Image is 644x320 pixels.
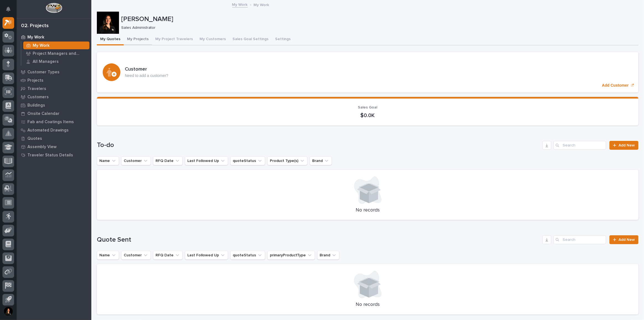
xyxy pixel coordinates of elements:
a: Assembly View [17,143,91,151]
a: Add New [609,141,638,150]
a: Buildings [17,101,91,109]
p: Sales Administrator [121,25,634,30]
p: [PERSON_NAME] [121,15,636,23]
a: Project Managers and Engineers [21,50,91,57]
button: quoteStatus [230,156,265,165]
a: Automated Drawings [17,126,91,134]
span: Add New [619,143,635,147]
p: Fab and Coatings Items [27,120,74,125]
button: Notifications [2,3,14,15]
a: Add Customer [97,52,638,92]
h1: To-do [97,141,540,149]
a: Customer Types [17,68,91,76]
a: Customers [17,93,91,101]
a: Traveler Status Details [17,151,91,159]
button: quoteStatus [230,251,265,260]
input: Search [554,235,606,244]
img: Workspace Logo [46,3,62,13]
input: Search [554,141,606,150]
button: Brand [310,156,332,165]
button: My Quotes [97,34,124,45]
p: Customers [27,95,49,100]
button: Customer [121,156,151,165]
p: Quotes [27,136,42,141]
p: Projects [27,78,43,83]
a: Add New [609,235,638,244]
a: My Work [232,1,248,7]
p: Traveler Status Details [27,153,73,158]
button: Last Followed Up [185,251,228,260]
p: No records [104,207,632,213]
button: RFQ Date [153,156,183,165]
button: Customer [121,251,151,260]
p: Automated Drawings [27,128,69,133]
p: Customer Types [27,70,60,75]
button: users-avatar [2,306,14,317]
p: No records [104,302,632,308]
button: primaryProductType [267,251,315,260]
p: Buildings [27,103,45,108]
button: My Project Travelers [152,34,196,45]
button: RFQ Date [153,251,183,260]
a: Onsite Calendar [17,109,91,118]
button: Name [97,156,119,165]
a: Fab and Coatings Items [17,118,91,126]
h1: Quote Sent [97,236,540,244]
h3: Customer [125,66,168,73]
button: Name [97,251,119,260]
button: My Projects [124,34,152,45]
a: All Managers [21,58,91,65]
button: Brand [317,251,339,260]
button: My Customers [196,34,229,45]
div: 02. Projects [21,23,49,29]
p: Project Managers and Engineers [33,51,87,56]
a: Quotes [17,134,91,143]
p: All Managers [33,59,59,64]
p: Onsite Calendar [27,111,60,116]
p: Need to add a customer? [125,73,168,78]
p: $0.0K [104,112,632,119]
span: Sales Goal [358,105,377,109]
button: Last Followed Up [185,156,228,165]
p: Assembly View [27,144,56,149]
a: My Work [17,33,91,41]
button: Product Type(s) [267,156,307,165]
button: Settings [272,34,294,45]
a: My Work [21,42,91,49]
p: My Work [27,35,44,40]
p: Add Customer [602,83,629,88]
p: My Work [33,43,50,48]
button: Sales Goal Settings [229,34,272,45]
p: My Work [254,1,269,7]
a: Travelers [17,84,91,93]
a: Projects [17,76,91,84]
div: Notifications [7,7,14,16]
p: Travelers [27,86,46,91]
span: Add New [619,238,635,242]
